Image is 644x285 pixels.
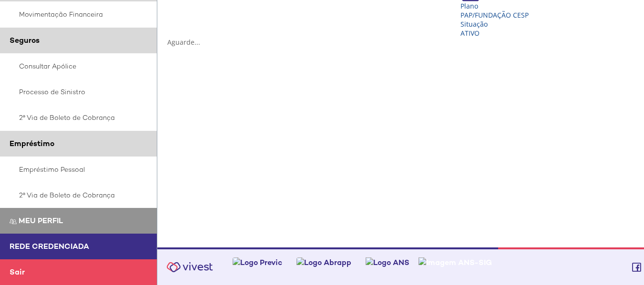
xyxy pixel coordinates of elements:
span: Rede Credenciada [10,241,89,251]
img: Vivest [161,256,218,278]
span: Ativo [460,29,480,38]
img: Meu perfil [10,218,17,225]
img: Logo Abrapp [296,257,351,267]
footer: Vivest [157,247,644,285]
span: Meu perfil [19,216,63,226]
img: Logo Previc [233,257,282,267]
span: Sair [10,267,25,277]
div: Plano [460,1,529,10]
div: Situação [460,20,529,29]
span: Seguros [10,35,40,45]
img: Logo ANS [366,257,409,267]
img: Imagem ANS-SIG [419,257,492,267]
span: Empréstimo [10,138,54,148]
span: PAP/FUNDAÇÃO CESP [460,10,529,20]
